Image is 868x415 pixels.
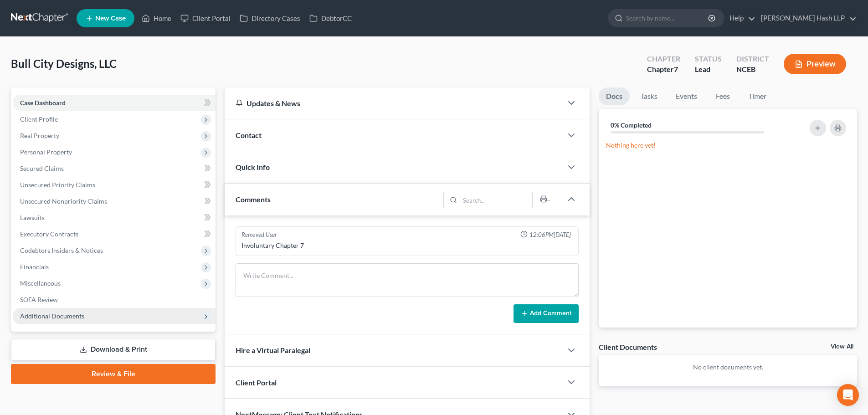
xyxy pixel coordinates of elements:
span: Additional Documents [20,312,84,320]
a: [PERSON_NAME] Hash LLP [756,10,857,26]
div: Chapter [647,54,680,64]
a: Home [137,10,176,26]
span: Client Portal [236,378,277,387]
span: Personal Property [20,148,72,156]
div: Involuntary Chapter 7 [241,241,573,250]
button: Preview [784,54,846,74]
span: Case Dashboard [20,99,66,107]
span: New Case [95,15,126,22]
span: Miscellaneous [20,279,61,287]
button: Add Comment [514,304,579,323]
a: Executory Contracts [13,226,216,242]
a: Case Dashboard [13,95,216,111]
p: No client documents yet. [606,363,850,372]
span: Bull City Designs, LLC [11,57,117,70]
a: Docs [599,87,630,105]
a: Timer [741,87,774,105]
span: Lawsuits [20,214,45,221]
a: Client Portal [176,10,235,26]
span: Contact [236,131,262,139]
input: Search... [460,192,533,208]
span: Quick Info [236,163,270,171]
a: SOFA Review [13,292,216,308]
a: Secured Claims [13,160,216,177]
a: Unsecured Priority Claims [13,177,216,193]
a: Review & File [11,364,216,384]
div: District [736,54,769,64]
span: 12:06PM[DATE] [529,231,571,239]
span: Unsecured Priority Claims [20,181,95,189]
div: Status [695,54,722,64]
a: Download & Print [11,339,216,360]
span: Real Property [20,132,59,139]
a: Fees [708,87,737,105]
span: Financials [20,263,49,271]
a: Tasks [633,87,665,105]
strong: 0% Completed [611,121,652,129]
a: Unsecured Nonpriority Claims [13,193,216,210]
span: Client Profile [20,115,58,123]
span: Secured Claims [20,164,64,172]
a: Events [668,87,704,105]
div: Client Documents [599,342,657,352]
span: Executory Contracts [20,230,78,238]
span: 7 [674,65,678,73]
span: SOFA Review [20,296,58,303]
a: Lawsuits [13,210,216,226]
div: Removed User [241,231,277,239]
a: Directory Cases [235,10,305,26]
a: View All [831,343,853,350]
input: Search by name... [626,10,709,26]
div: NCEB [736,64,769,75]
div: Open Intercom Messenger [837,384,859,406]
span: Codebtors Insiders & Notices [20,246,103,254]
span: Hire a Virtual Paralegal [236,346,310,354]
div: Lead [695,64,722,75]
a: Help [725,10,755,26]
div: Chapter [647,64,680,75]
span: Comments [236,195,271,204]
div: Updates & News [236,98,551,108]
p: Nothing here yet! [606,141,850,150]
a: DebtorCC [305,10,356,26]
span: Unsecured Nonpriority Claims [20,197,107,205]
